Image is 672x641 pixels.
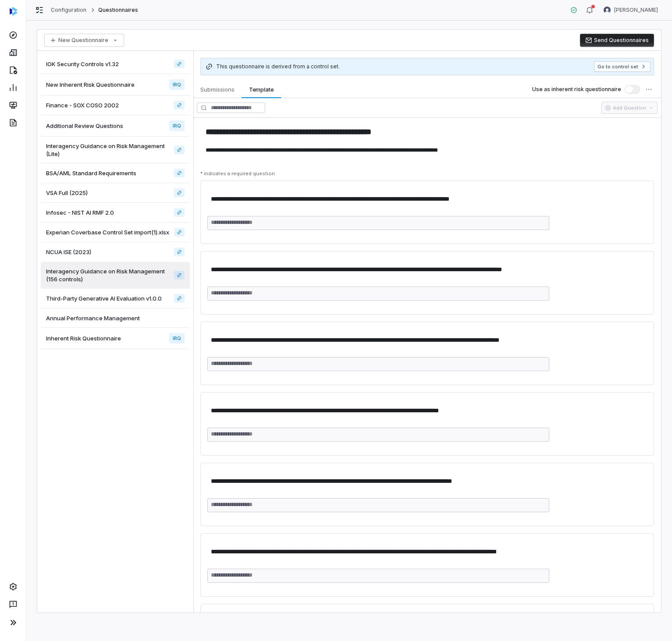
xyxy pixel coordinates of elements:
[174,145,185,154] a: Interagency Guidance on Risk Management (Lite)
[200,170,275,177] p: * indicates a required question
[598,4,663,17] button: Amanda Pettenati avatar[PERSON_NAME]
[46,122,123,130] span: Additional Review Questions
[10,7,18,16] img: svg%3e
[174,248,185,256] a: NCUA ISE (2023)
[216,63,340,70] span: This questionnaire is derived from a control set.
[580,34,654,47] button: Send Questionnaires
[641,81,657,97] button: More actions
[174,208,185,217] a: Infosec - NIST AI RMF 2.0
[174,294,185,303] a: Third-Party Generative AI Evaluation v1.0.0
[44,34,124,47] button: New Questionnaire
[41,183,190,203] a: VSA Full (2025)
[98,7,139,14] span: Questionnaires
[174,101,185,110] a: Finance - SOX COSO 2002
[174,60,185,68] a: IOK Security Controls v1.32
[197,84,238,95] span: Submissions
[169,120,185,131] span: IRQ
[174,271,185,280] a: Interagency Guidance on Risk Management (156 controls)
[41,115,190,137] a: Additional Review QuestionsIRQ
[594,61,651,72] button: Go to control set
[604,7,611,14] img: Amanda Pettenati avatar
[174,228,185,237] a: Experian Coverbase Control Set import(1).xlsx
[41,289,190,308] a: Third-Party Generative AI Evaluation v1.0.0
[41,203,190,223] a: Infosec - NIST AI RMF 2.0
[46,294,162,302] span: Third-Party Generative AI Evaluation v1.0.0
[46,228,169,236] span: Experian Coverbase Control Set import(1).xlsx
[46,169,136,177] span: BSA/AML Standard Requirements
[41,137,190,163] a: Interagency Guidance on Risk Management (Lite)
[41,96,190,115] a: Finance - SOX COSO 2002
[41,163,190,183] a: BSA/AML Standard Requirements
[41,54,190,74] a: IOK Security Controls v1.32
[51,7,87,14] a: Configuration
[46,248,91,256] span: NCUA ISE (2023)
[46,81,135,89] span: New Inherent Risk Questionnaire
[169,79,185,90] span: IRQ
[174,169,185,177] a: BSA/AML Standard Requirements
[41,74,190,96] a: New Inherent Risk QuestionnaireIRQ
[46,267,171,283] span: Interagency Guidance on Risk Management (156 controls)
[46,60,119,68] span: IOK Security Controls v1.32
[46,189,88,197] span: VSA Full (2025)
[46,142,171,158] span: Interagency Guidance on Risk Management (Lite)
[46,101,119,109] span: Finance - SOX COSO 2002
[41,262,190,289] a: Interagency Guidance on Risk Management (156 controls)
[41,328,190,349] a: Inherent Risk QuestionnaireIRQ
[46,334,121,342] span: Inherent Risk Questionnaire
[174,188,185,197] a: VSA Full (2025)
[245,84,277,95] span: Template
[41,308,190,328] a: Annual Performance Management
[532,86,621,93] label: Use as inherent risk questionnaire
[46,314,140,322] span: Annual Performance Management
[41,242,190,262] a: NCUA ISE (2023)
[169,333,185,344] span: IRQ
[614,7,658,14] span: [PERSON_NAME]
[41,223,190,242] a: Experian Coverbase Control Set import(1).xlsx
[46,209,114,216] span: Infosec - NIST AI RMF 2.0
